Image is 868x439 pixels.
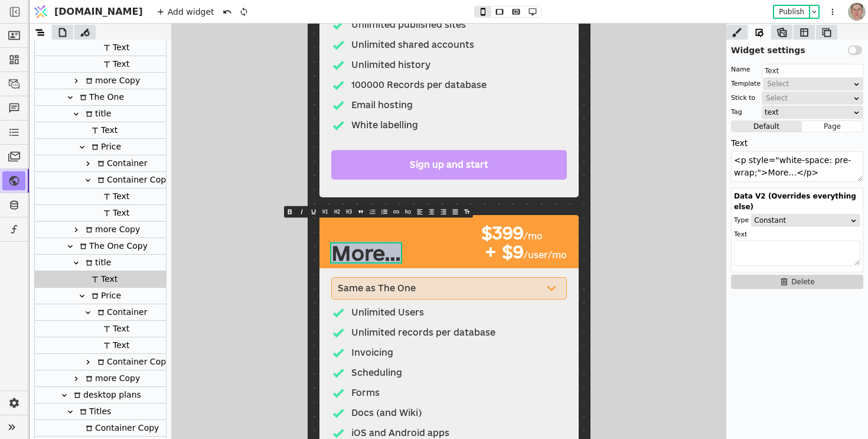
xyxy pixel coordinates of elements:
[35,271,166,288] div: Text
[100,56,129,72] div: Text
[765,106,853,118] div: text
[82,73,140,89] div: more Copy
[731,151,863,182] textarea: <p style="white-space: pre-wrap;">More…</p>
[35,89,166,106] div: The One
[35,337,166,354] div: Text
[731,135,863,151] div: Text
[774,6,809,18] button: Publish
[35,56,166,73] div: Text
[82,222,140,238] div: more Copy
[35,139,166,155] div: Price
[734,214,749,226] div: Type
[35,122,166,139] div: Text
[100,40,129,56] div: Text
[731,64,750,76] div: Name
[163,200,216,219] p: $399
[88,122,118,138] div: Text
[100,321,129,337] div: Text
[88,288,121,304] div: Price
[44,403,142,416] div: iOS and Android apps
[35,188,166,205] div: Text
[30,1,149,23] a: [DOMAIN_NAME]
[76,238,148,254] div: The One Copy
[35,222,166,238] div: more Copy
[726,40,868,57] div: Widget settings
[734,229,860,240] div: Text
[734,191,860,212] div: Data V2 (Overrides everything else)
[44,363,72,376] div: Forms
[35,404,166,420] div: Titles
[163,219,216,238] div: + $9
[76,89,124,105] div: The One
[100,337,129,353] div: Text
[82,255,111,271] div: title
[216,206,235,219] div: /mo
[35,370,166,387] div: more Copy
[24,218,93,240] span: More…
[308,24,590,439] iframe: To enrich screen reader interactions, please activate Accessibility in Grammarly extension settings
[44,95,110,108] div: White labelling
[32,1,50,23] img: Logo
[731,275,863,289] button: Delete
[35,73,166,89] div: more Copy
[35,420,166,437] div: Container Copy
[35,40,166,56] div: Text
[35,205,166,222] div: Text
[100,205,129,221] div: Text
[44,75,105,88] p: Email hosting
[44,323,86,336] div: Invoicing
[848,3,866,21] img: 1560949290925-CROPPED-IMG_0201-2-.jpg
[44,282,116,295] div: Unlimited Users
[44,55,179,68] div: 100000 Records per database
[54,5,143,19] span: [DOMAIN_NAME]
[35,288,166,304] div: Price
[35,155,166,172] div: Container
[766,92,851,104] div: Select
[44,303,188,316] div: Unlimited records per database
[35,255,166,271] div: title
[154,5,218,19] div: Add widget
[94,155,147,171] div: Container
[24,126,259,156] a: Sign up and start
[88,139,121,155] div: Price
[44,15,167,28] div: Unlimited shared accounts
[35,106,166,122] div: title
[35,387,166,404] div: desktop plans
[100,188,129,204] div: Text
[35,321,166,337] div: Text
[35,354,166,370] div: Container Copy
[731,78,761,90] div: Template
[88,271,118,287] div: Text
[76,404,111,420] div: Titles
[44,35,123,48] div: Unlimited history
[82,106,111,122] div: title
[732,121,802,132] button: Default
[44,383,114,396] div: Docs (and Wiki)
[731,92,755,104] div: Stick to
[35,172,166,188] div: Container Copy
[216,225,259,238] div: /user/mo
[94,172,171,188] div: Container Copy
[82,420,159,436] div: Container Copy
[35,238,166,255] div: The One Copy
[35,304,166,321] div: Container
[44,343,94,356] div: Scheduling
[30,258,108,271] div: Same as The One
[767,78,851,90] div: Select
[94,354,171,370] div: Container Copy
[731,106,742,118] div: Tag
[754,214,850,226] div: Constant
[94,304,147,320] div: Container
[70,387,141,403] div: desktop plans
[82,370,140,386] div: more Copy
[802,121,863,132] button: Page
